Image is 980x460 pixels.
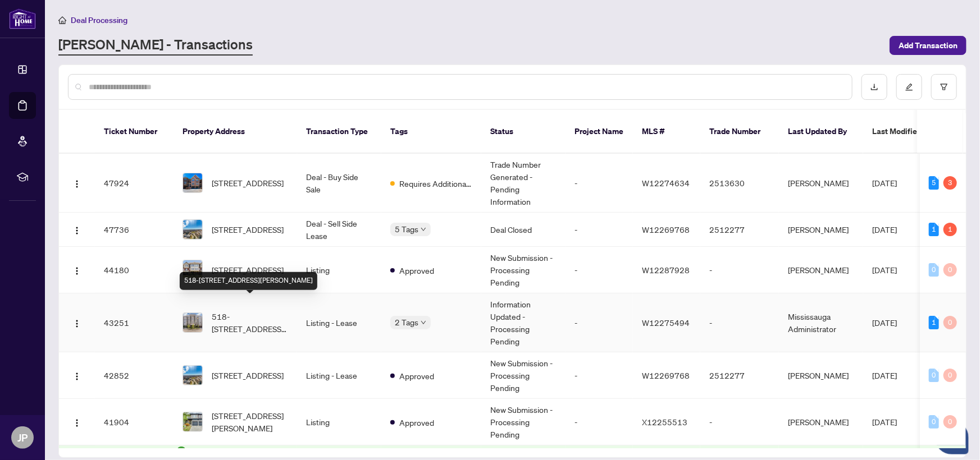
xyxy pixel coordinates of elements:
[700,154,779,213] td: 2513630
[297,110,381,154] th: Transaction Type
[481,247,566,293] td: New Submission - Processing Pending
[297,213,381,247] td: Deal - Sell Side Lease
[872,318,897,328] span: [DATE]
[9,8,36,29] img: logo
[95,293,174,352] td: 43251
[779,110,863,154] th: Last Updated By
[481,110,566,154] th: Status
[929,223,939,236] div: 1
[183,366,202,385] img: thumbnail-img
[862,74,887,100] button: download
[297,293,381,352] td: Listing - Lease
[68,220,86,238] button: Logo
[174,110,297,154] th: Property Address
[481,399,566,445] td: New Submission - Processing Pending
[395,316,418,329] span: 2 Tags
[183,173,202,192] img: thumbnail-img
[297,352,381,399] td: Listing - Lease
[180,272,317,290] div: 518-[STREET_ADDRESS][PERSON_NAME]
[929,176,939,190] div: 5
[297,154,381,213] td: Deal - Buy Side Sale
[95,110,174,154] th: Ticket Number
[481,213,566,247] td: Deal Closed
[95,213,174,247] td: 47736
[183,412,202,431] img: thumbnail-img
[95,154,174,213] td: 47924
[700,247,779,293] td: -
[890,36,967,55] button: Add Transaction
[779,213,863,247] td: [PERSON_NAME]
[399,416,434,429] span: Approved
[72,418,81,427] img: Logo
[779,399,863,445] td: [PERSON_NAME]
[943,415,957,429] div: 0
[58,16,66,24] span: home
[68,261,86,279] button: Logo
[779,247,863,293] td: [PERSON_NAME]
[399,370,434,382] span: Approved
[481,154,566,213] td: Trade Number Generated - Pending Information
[872,417,897,427] span: [DATE]
[566,247,633,293] td: -
[931,74,957,100] button: filter
[642,265,690,275] span: W12287928
[870,83,878,91] span: download
[872,224,897,234] span: [DATE]
[95,352,174,399] td: 42852
[72,226,81,235] img: Logo
[899,36,958,54] span: Add Transaction
[700,293,779,352] td: -
[58,35,253,56] a: [PERSON_NAME] - Transactions
[72,319,81,328] img: Logo
[399,177,472,190] span: Requires Additional Docs
[183,220,202,239] img: thumbnail-img
[212,310,288,335] span: 518-[STREET_ADDRESS][PERSON_NAME]
[68,366,86,384] button: Logo
[177,447,186,456] span: check-circle
[68,314,86,332] button: Logo
[421,227,426,232] span: down
[71,15,127,25] span: Deal Processing
[72,180,81,188] img: Logo
[779,154,863,213] td: [PERSON_NAME]
[68,413,86,431] button: Logo
[872,370,897,380] span: [DATE]
[872,125,941,137] span: Last Modified Date
[940,83,948,91] span: filter
[297,247,381,293] td: Listing
[212,177,284,189] span: [STREET_ADDRESS]
[700,352,779,399] td: 2512277
[929,369,939,382] div: 0
[183,260,202,279] img: thumbnail-img
[779,293,863,352] td: Mississauga Administrator
[17,430,28,445] span: JP
[395,223,418,236] span: 5 Tags
[421,320,426,325] span: down
[929,316,939,329] div: 1
[399,264,434,277] span: Approved
[481,293,566,352] td: Information Updated - Processing Pending
[212,223,284,236] span: [STREET_ADDRESS]
[863,110,964,154] th: Last Modified Date
[566,213,633,247] td: -
[642,178,690,188] span: W12274634
[566,110,633,154] th: Project Name
[943,369,957,382] div: 0
[633,110,700,154] th: MLS #
[943,223,957,236] div: 1
[183,313,202,332] img: thumbnail-img
[212,410,288,434] span: [STREET_ADDRESS][PERSON_NAME]
[95,247,174,293] td: 44180
[943,316,957,329] div: 0
[700,399,779,445] td: -
[566,154,633,213] td: -
[642,370,690,380] span: W12269768
[642,224,690,234] span: W12269768
[929,415,939,429] div: 0
[642,318,690,328] span: W12275494
[700,110,779,154] th: Trade Number
[929,263,939,277] div: 0
[566,293,633,352] td: -
[566,399,633,445] td: -
[72,372,81,381] img: Logo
